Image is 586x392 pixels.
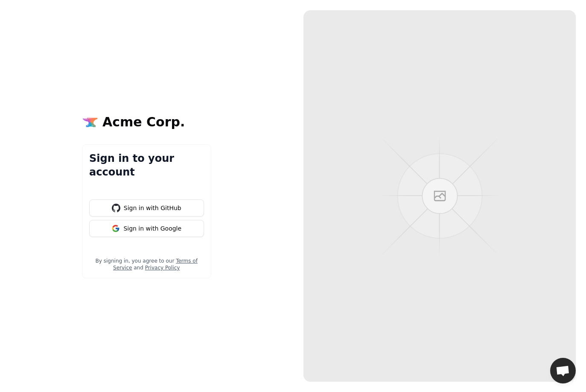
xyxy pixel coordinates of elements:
[111,224,120,233] img: google.58e3d63e.svg
[550,358,576,383] div: Open chat
[145,265,180,271] a: Privacy Policy
[89,257,204,271] div: By signing in, you agree to our and
[112,204,120,212] img: github-black.3b925f14.svg
[89,152,204,179] h1: Sign in to your account
[102,114,185,130] p: Acme Corp.
[89,220,204,237] button: Sign in with Google
[89,199,204,216] button: Sign in with GitHub
[303,10,576,382] img: Onboarding illustration
[113,258,198,271] a: Terms of Service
